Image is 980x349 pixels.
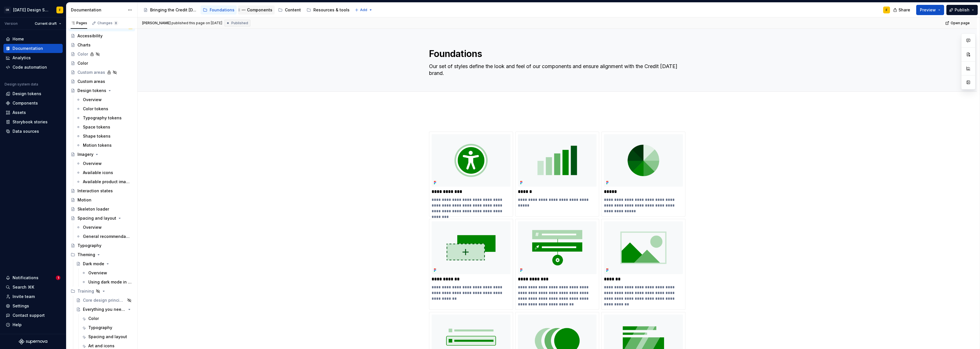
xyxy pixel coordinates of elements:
div: Color [88,316,99,321]
div: General recommendations [83,234,130,239]
div: Pages [71,21,87,25]
a: Charts [68,40,135,50]
div: Training [77,288,94,294]
div: Overview [83,224,102,230]
div: F [886,8,887,12]
div: Version [5,21,18,26]
a: Available product imagery [74,177,135,186]
div: Training [68,287,135,296]
svg: Supernova Logo [19,339,47,344]
div: Skeleton loader [77,206,109,212]
a: Color [68,50,135,59]
a: Design tokens [68,86,135,95]
a: Design tokens [3,89,63,98]
a: Overview [79,268,135,277]
div: Dark mode [83,261,104,267]
a: Imagery [68,150,135,159]
div: Using dark mode in Figma [88,279,132,285]
div: Custom areas [77,79,105,84]
div: Design system data [5,82,38,87]
a: Foundations [201,5,237,15]
a: Color [79,314,135,323]
div: Search ⌘K [13,284,34,290]
button: CK[DATE] Design SystemF [1,4,65,16]
a: Overview [74,223,135,232]
div: Overview [83,161,102,166]
div: Available product imagery [83,179,130,185]
span: Share [899,7,910,13]
img: b32ec1d8-0269-485e-adf5-9f699e3af252.png [518,134,597,187]
a: Space tokens [74,123,135,132]
div: Typography [88,325,112,330]
a: Components [3,99,63,108]
img: c4665037-6473-4c52-850a-ce5c63a0e0b1.png [432,134,511,187]
a: Data sources [3,127,63,136]
div: Resources & tools [313,7,350,13]
a: Dark mode [74,259,135,268]
a: Assets [3,108,63,117]
div: Notifications [13,275,38,281]
button: Preview [916,5,944,15]
div: Custom areas [77,70,105,75]
a: Content [276,5,303,15]
span: 1 [56,275,60,280]
div: Changes [97,21,118,25]
a: Everything you need to know [74,305,135,314]
div: Space tokens [83,124,110,130]
a: Invite team [3,292,63,301]
div: published this page on [DATE] [171,21,222,25]
div: Color [77,51,88,57]
div: Assets [13,110,26,115]
a: Overview [74,159,135,168]
div: Spacing and layout [77,215,116,221]
div: Overview [83,97,102,103]
div: Design tokens [13,91,41,97]
div: Shape tokens [83,133,111,139]
div: Code automation [13,64,47,70]
a: Bringing the Credit [DATE] brand to life across products [141,5,199,15]
img: da9d2b0f-7f0b-43cf-9570-93bcffd89324.png [604,134,683,187]
div: Home [13,36,24,42]
div: Storybook stories [13,119,48,125]
button: Publish [946,5,978,15]
div: Settings [13,303,29,309]
a: Spacing and layout [79,332,135,341]
div: F [59,8,61,12]
div: Accessibility [77,33,103,39]
div: Color [77,60,88,66]
button: Current draft [32,20,64,28]
a: Typography [79,323,135,332]
a: Code automation [3,63,63,72]
div: Overview [88,270,107,276]
a: Typography tokens [74,113,135,123]
button: Contact support [3,311,63,320]
div: Typography tokens [83,115,122,121]
div: Core design principles [83,297,125,303]
div: Invite team [13,294,35,299]
span: Current draft [35,21,57,26]
a: Core design principles [74,296,135,305]
a: Motion tokens [74,141,135,150]
a: Open page [944,19,972,27]
div: Design tokens [77,88,106,93]
img: 1dc262c0-bd42-40a0-9c9f-68aad7690bed.png [432,221,511,274]
div: Content [285,7,301,13]
a: Spacing and layout [68,214,135,223]
div: Imagery [77,152,93,157]
a: Resources & tools [304,5,352,15]
div: Available icons [83,170,113,175]
button: Add [353,6,374,14]
div: Data sources [13,128,39,134]
button: Share [890,5,914,15]
div: Foundations [210,7,234,13]
div: Theming [68,250,135,259]
span: Publish [955,7,969,13]
a: Home [3,34,63,44]
img: 86525608-5863-4fca-8aa7-9f750583bd37.png [518,221,597,274]
div: Components [13,100,38,106]
div: Art and icons [88,343,115,349]
div: Spacing and layout [88,334,127,340]
div: Bringing the Credit [DATE] brand to life across products [150,7,197,13]
a: Accessibility [68,31,135,40]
